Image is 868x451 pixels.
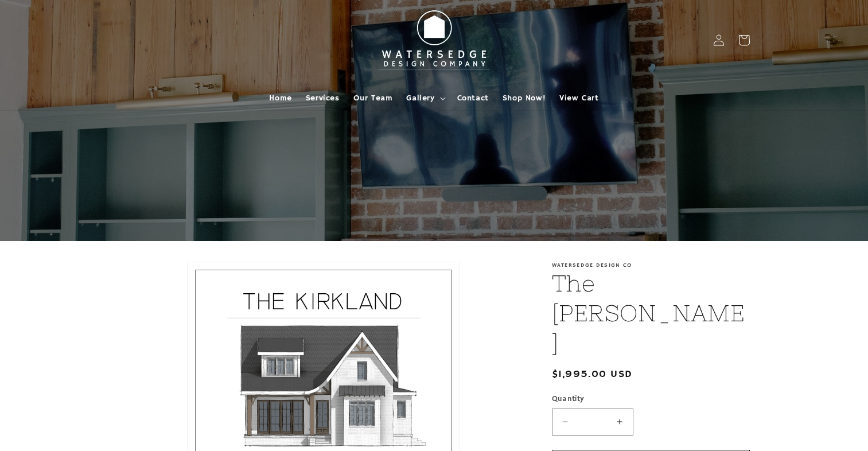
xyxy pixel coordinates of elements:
[262,86,298,110] a: Home
[353,93,393,103] span: Our Team
[552,367,633,382] span: $1,995.00 USD
[457,93,489,103] span: Contact
[496,86,552,110] a: Shop Now!
[306,93,340,103] span: Services
[406,93,434,103] span: Gallery
[269,93,291,103] span: Home
[371,5,497,76] img: Watersedge Design Co
[503,93,546,103] span: Shop Now!
[552,394,750,405] label: Quantity
[450,86,496,110] a: Contact
[552,269,750,358] h1: The [PERSON_NAME]
[552,262,750,269] p: Watersedge Design Co
[399,86,450,110] summary: Gallery
[559,93,598,103] span: View Cart
[552,86,605,110] a: View Cart
[299,86,347,110] a: Services
[347,86,400,110] a: Our Team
